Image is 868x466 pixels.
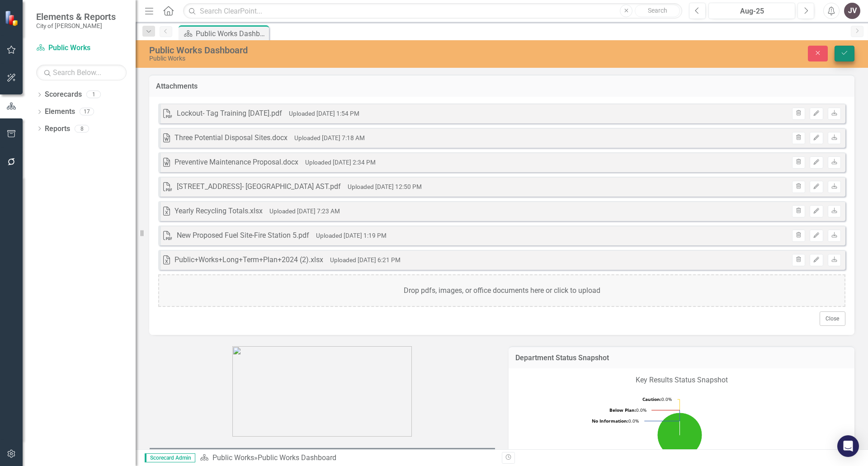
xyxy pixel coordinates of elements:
[837,435,859,457] div: Open Intercom Messenger
[175,255,323,265] div: Public+Works+Long+Term+Plan+2024 (2).xlsx
[712,6,792,17] div: Aug-25
[844,3,860,19] button: JV
[158,274,845,307] div: Drop pdfs, images, or office documents here or click to upload
[177,108,282,119] div: Lockout- Tag Training [DATE].pdf
[212,453,254,462] a: Public Works
[183,3,682,19] input: Search ClearPoint...
[316,232,387,239] small: Uploaded [DATE] 1:19 PM
[177,182,341,192] div: [STREET_ADDRESS]- [GEOGRAPHIC_DATA] AST.pdf
[36,22,116,29] small: City of [PERSON_NAME]
[86,91,101,99] div: 1
[642,396,672,402] text: 0.0%
[269,207,340,215] small: Uploaded [DATE] 7:23 AM
[5,10,20,26] img: ClearPoint Strategy
[149,55,545,62] div: Public Works
[80,108,94,116] div: 17
[289,110,359,117] small: Uploaded [DATE] 1:54 PM
[75,125,89,132] div: 8
[348,183,422,190] small: Uploaded [DATE] 12:50 PM
[305,159,376,166] small: Uploaded [DATE] 2:34 PM
[149,45,545,55] div: Public Works Dashboard
[258,453,336,462] div: Public Works Dashboard
[515,354,848,362] h3: Department Status Snapshot
[45,107,75,117] a: Elements
[200,453,495,463] div: »
[635,5,680,17] button: Search
[145,453,195,462] span: Scorecard Admin
[175,206,263,217] div: Yearly Recycling Totals.xlsx
[518,375,845,387] p: Key Results Status Snapshot
[175,133,288,143] div: Three Potential Disposal Sites.docx
[175,157,298,168] div: Preventive Maintenance Proposal.docx
[177,231,309,241] div: New Proposed Fuel Site-Fire Station 5.pdf
[708,3,795,19] button: Aug-25
[232,346,412,437] img: COB-New-Logo-Sig-300px.png
[45,124,70,134] a: Reports
[609,407,646,413] text: 0.0%
[294,134,365,141] small: Uploaded [DATE] 7:18 AM
[592,418,628,424] tspan: No Information:
[36,11,116,22] span: Elements & Reports
[156,82,848,90] h3: Attachments
[642,396,661,402] tspan: Caution:
[196,28,267,39] div: Public Works Dashboard
[657,413,702,457] path: On Target, 4.
[609,407,636,413] tspan: Below Plan:
[820,311,845,326] button: Close
[36,43,127,53] a: Public Works
[648,7,667,14] span: Search
[592,418,639,424] text: 0.0%
[36,65,127,80] input: Search Below...
[330,256,401,264] small: Uploaded [DATE] 6:21 PM
[45,89,82,100] a: Scorecards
